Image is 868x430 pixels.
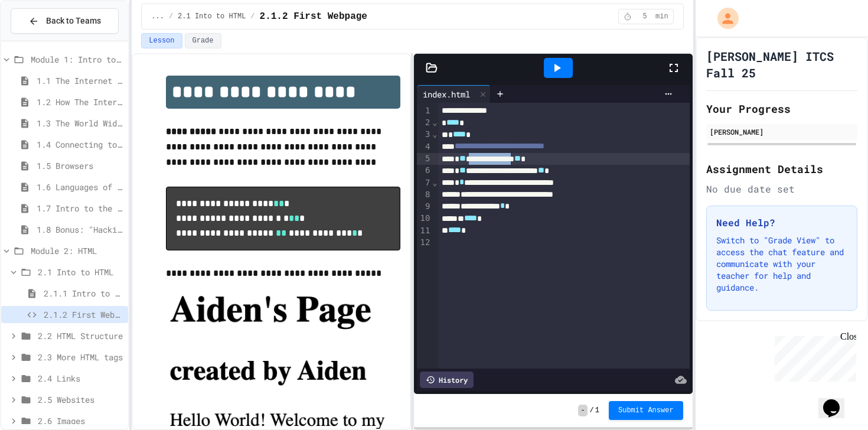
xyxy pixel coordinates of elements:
span: 2.3 More HTML tags [38,351,123,363]
span: 1.5 Browsers [37,159,123,172]
div: 10 [417,213,432,224]
span: - [578,405,587,416]
div: index.html [417,85,491,103]
div: History [420,372,474,388]
span: 1.4 Connecting to a Website [37,138,123,151]
h1: [PERSON_NAME] ITCS Fall 25 [706,48,857,81]
span: 1.6 Languages of the Web [37,181,123,193]
div: 6 [417,165,432,177]
span: / [169,12,173,21]
span: 2.1.2 First Webpage [260,9,367,24]
div: [PERSON_NAME] [710,126,854,137]
span: Fold line [432,178,438,187]
div: 5 [417,153,432,165]
span: 2.1 Into to HTML [178,12,246,21]
span: 1.1 The Internet and its Impact on Society [37,74,123,87]
span: 1.8 Bonus: "Hacking" The Web [37,223,123,236]
div: 3 [417,129,432,141]
div: 1 [417,105,432,117]
span: 1 [595,406,599,415]
span: Fold line [432,118,438,127]
span: 1.3 The World Wide Web [37,117,123,129]
span: 1.7 Intro to the Web Review [37,202,123,214]
span: / [250,12,254,21]
span: Submit Answer [618,406,674,415]
div: 11 [417,225,432,237]
span: / [590,406,594,415]
span: Back to Teams [46,15,101,27]
span: Fold line [432,129,438,139]
h3: Need Help? [716,216,847,230]
div: index.html [417,88,476,100]
p: Switch to "Grade View" to access the chat feature and communicate with your teacher for help and ... [716,234,847,294]
iframe: chat widget [818,383,856,418]
div: My Account [705,5,742,32]
span: 2.2 HTML Structure [38,330,123,342]
div: 4 [417,141,432,153]
span: 2.4 Links [38,372,123,385]
button: Grade [185,33,221,48]
span: 5 [635,12,654,21]
button: Back to Teams [11,8,119,34]
h2: Assignment Details [706,161,857,177]
span: 2.1.2 First Webpage [44,308,123,321]
div: 9 [417,201,432,213]
span: 2.6 Images [38,415,123,427]
span: ... [151,12,164,21]
div: Chat with us now!Close [5,5,81,75]
div: 12 [417,237,432,249]
div: No due date set [706,182,857,196]
div: 8 [417,189,432,201]
span: 2.5 Websites [38,393,123,406]
span: min [655,12,668,21]
span: Module 1: Intro to the Web [31,53,123,66]
iframe: chat widget [770,331,856,382]
span: Module 2: HTML [31,245,123,257]
button: Lesson [141,33,182,48]
h2: Your Progress [706,100,857,117]
span: 2.1 Into to HTML [38,266,123,278]
div: 2 [417,117,432,129]
span: 1.2 How The Internet Works [37,96,123,108]
div: 7 [417,177,432,189]
button: Submit Answer [609,401,683,420]
span: 2.1.1 Intro to HTML [44,287,123,299]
